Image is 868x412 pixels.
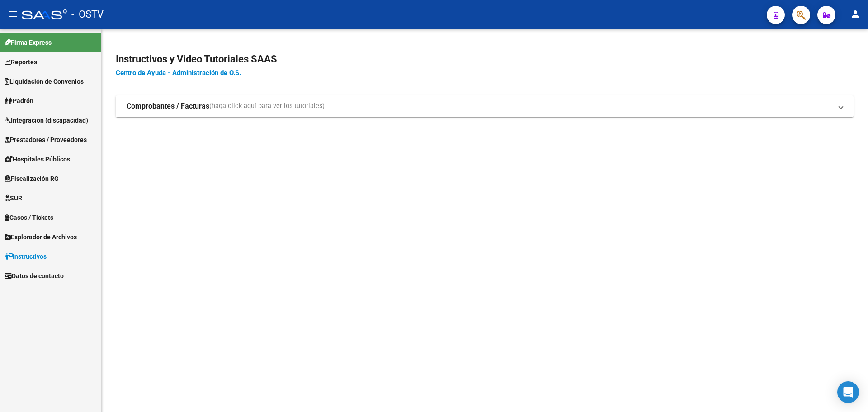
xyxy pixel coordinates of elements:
span: Reportes [5,57,37,67]
strong: Comprobantes / Facturas [127,101,209,111]
span: Liquidación de Convenios [5,76,84,86]
span: Hospitales Públicos [5,154,70,164]
a: Centro de Ayuda - Administración de O.S. [116,69,241,77]
h2: Instructivos y Video Tutoriales SAAS [116,51,854,68]
span: Fiscalización RG [5,174,59,184]
div: Open Intercom Messenger [837,381,859,403]
span: Explorador de Archivos [5,232,77,242]
mat-expansion-panel-header: Comprobantes / Facturas(haga click aquí para ver los tutoriales) [116,95,854,117]
span: SUR [5,193,22,203]
span: (haga click aquí para ver los tutoriales) [209,101,325,111]
span: Integración (discapacidad) [5,115,88,125]
span: Padrón [5,96,33,106]
mat-icon: person [850,9,861,19]
span: Firma Express [5,38,52,47]
span: - OSTV [71,5,104,24]
span: Casos / Tickets [5,213,53,223]
span: Instructivos [5,251,47,261]
mat-icon: menu [7,9,18,19]
span: Prestadores / Proveedores [5,135,87,145]
span: Datos de contacto [5,271,64,281]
